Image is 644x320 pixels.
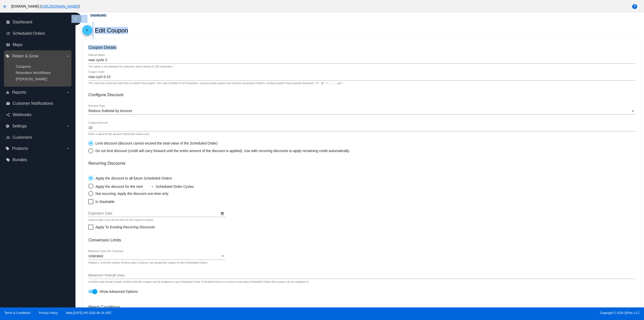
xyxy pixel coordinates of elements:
[88,161,635,166] h3: Recurring Discounts
[6,31,10,35] i: update
[6,147,10,151] i: local_offer
[88,173,227,196] mat-radio-group: Select an option
[16,64,31,68] a: Coupons
[6,43,10,47] i: map
[6,41,70,49] a: map Maps
[71,15,79,23] i: chevron_left
[88,82,344,85] div: The code that customers will enter to redeem the coupon. The code is limited to 20 characters, ca...
[88,280,309,283] div: Limit the total overall number of times that this coupon can be assigned to any Scheduled Order. ...
[6,124,10,128] i: settings
[632,4,638,10] mat-icon: help
[6,20,10,24] i: dashboard
[93,176,172,180] div: Apply the discount to all future Scheduled Orders
[84,28,90,34] mat-icon: arrow_back
[88,65,173,68] div: The name is not displayed to customers and is limited to 255 characters.
[220,211,225,216] button: Open calendar
[66,147,70,151] i: arrow_drop_down
[88,138,350,153] mat-radio-group: Select an option
[41,4,78,8] a: [URL][DOMAIN_NAME]
[16,77,47,81] a: [PERSON_NAME]
[13,20,32,24] span: Dashboard
[88,273,635,277] input: Maximum Overall Uses
[12,146,28,151] span: Products
[13,113,31,117] span: Webhooks
[13,101,53,106] span: Customer Notifications
[95,224,155,230] span: Apply To Existing Recurring Discounts
[88,75,635,79] input: Coupon Code
[95,199,114,205] span: Is Stackable
[88,109,132,113] span: Reduce Subtotal by Amount
[88,261,208,264] div: Default 1. Limit the number of times each Customer can assign this coupon to their Scheduled Orders.
[66,124,70,128] i: arrow_drop_down
[12,90,26,95] span: Reports
[93,149,350,153] div: Do not limit discount (credit will carry forward until the entire amount of the discount is appli...
[13,135,32,140] span: Customers
[88,92,635,97] h3: Configure Discount
[88,126,635,130] input: Coupon Amount
[88,133,149,136] div: Enter a value for the amount. Numerical values only.
[66,311,112,315] a: Web:[DATE] API:2025.08.19.1657
[6,158,10,162] i: local_offer
[88,219,154,222] div: Leave empty if you do not wish for the coupon to expire.
[88,58,635,62] input: Internal Name
[90,12,111,19] a: Dashboard
[99,289,138,294] span: Show Advanced Options
[6,156,70,164] a: local_offer Bundles
[6,101,10,105] i: email
[4,311,30,315] a: Terms & Conditions
[16,70,51,75] a: Retention Workflows
[13,31,45,36] span: Scheduled Orders
[11,4,80,8] span: [DOMAIN_NAME] ( )
[88,109,635,113] mat-select: Discount Type
[6,135,10,139] i: people_outline
[88,254,103,258] span: Unlimited
[88,305,635,309] h3: Match Conditions
[13,158,27,162] span: Bundles
[2,4,8,10] mat-icon: arrow_back
[6,111,70,119] a: share Webhooks
[95,27,128,34] h2: Edit Coupon
[93,141,218,145] div: Limit discount (discount cannot exceed the total value of the Scheduled Order)
[326,311,640,315] span: Copyright © 2024 QPilot, LLC
[93,183,227,189] div: Apply the discount for the next Scheduled Order Cycles
[6,29,70,38] a: update Scheduled Orders
[6,113,10,117] i: share
[12,54,38,58] span: Retain & Grow
[6,90,10,94] i: equalizer
[39,311,58,315] a: Privacy Policy
[88,211,220,216] input: Expiration Date
[88,45,635,50] h3: Coupon Details
[66,54,70,58] i: arrow_drop_down
[13,43,22,47] span: Maps
[88,238,635,242] h3: Conversion Limits
[6,99,70,108] a: email Customer Notifications
[6,18,70,26] a: dashboard Dashboard
[66,90,70,94] i: arrow_drop_down
[6,133,70,141] a: people_outline Customers
[12,124,27,128] span: Settings
[93,192,168,196] div: Not recurring. Apply the discount one-time only
[6,54,10,58] i: local_offer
